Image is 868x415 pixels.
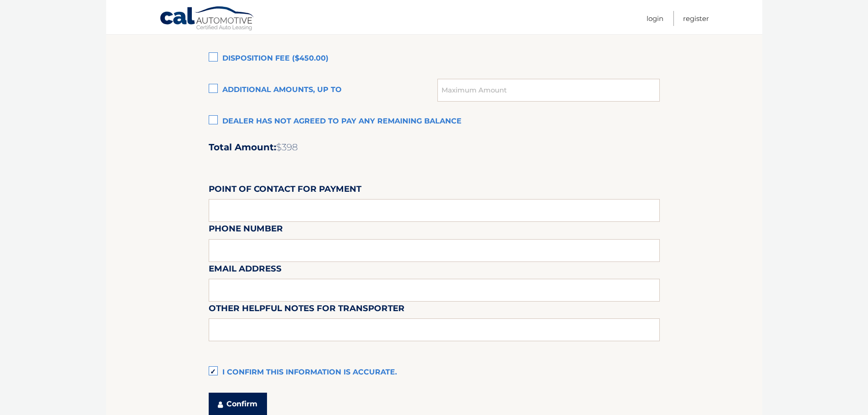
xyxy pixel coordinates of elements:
h2: Total Amount: [209,142,660,153]
label: Disposition Fee ($450.00) [209,50,660,68]
input: Maximum Amount [437,79,659,102]
label: Point of Contact for Payment [209,182,361,199]
label: Email Address [209,262,282,279]
a: Register [683,11,709,26]
label: Other helpful notes for transporter [209,302,405,318]
label: Additional amounts, up to [209,81,438,99]
label: I confirm this information is accurate. [209,364,660,382]
span: $398 [276,142,298,153]
label: Dealer has not agreed to pay any remaining balance [209,113,660,131]
a: Login [647,11,663,26]
a: Cal Automotive [159,6,255,32]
